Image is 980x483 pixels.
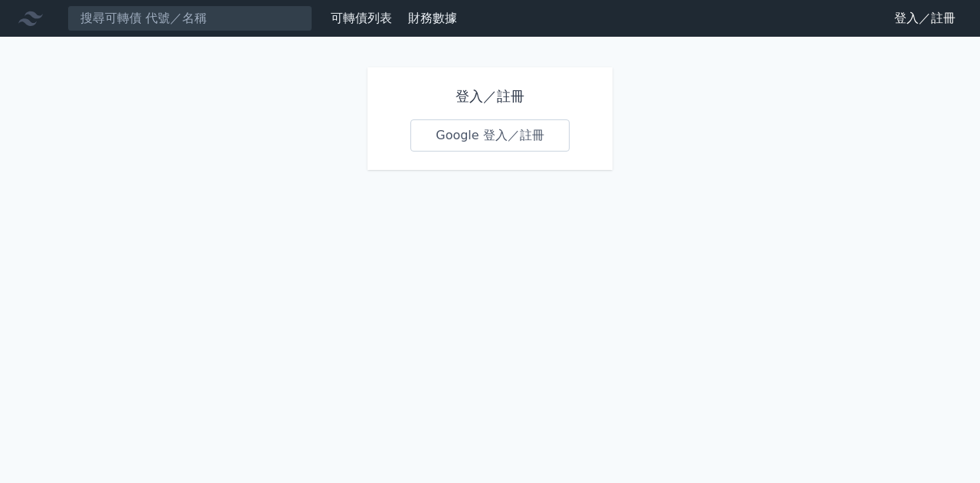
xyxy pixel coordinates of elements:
[408,11,457,25] a: 財務數據
[882,6,968,31] a: 登入／註冊
[410,119,570,152] a: Google 登入／註冊
[67,5,312,31] input: 搜尋可轉債 代號／名稱
[331,11,392,25] a: 可轉債列表
[410,86,570,107] h1: 登入／註冊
